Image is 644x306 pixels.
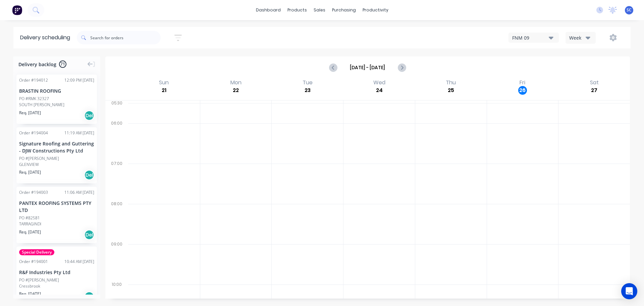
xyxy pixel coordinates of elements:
[105,119,128,160] div: 06:00
[284,5,310,15] div: products
[90,31,161,44] input: Search for orders
[359,5,392,15] div: productivity
[303,86,312,95] div: 23
[627,7,632,13] span: SC
[84,111,94,121] div: Del
[19,102,94,108] div: SOUTH [PERSON_NAME]
[105,240,128,280] div: 09:00
[59,60,66,68] span: 71
[64,130,94,136] div: 11:19 AM [DATE]
[12,5,22,15] img: Factory
[371,79,387,86] div: Wed
[105,200,128,240] div: 08:00
[301,79,315,86] div: Tue
[19,162,94,168] div: GLENVIEW
[590,86,599,95] div: 27
[566,32,596,44] button: Week
[19,229,41,235] span: Req. [DATE]
[19,77,48,83] div: Order # 194012
[105,99,128,119] div: 05:30
[84,230,94,240] div: Del
[160,86,168,95] div: 21
[375,86,384,95] div: 24
[228,79,244,86] div: Mon
[621,283,637,299] div: Open Intercom Messenger
[518,79,527,86] div: Fri
[157,79,171,86] div: Sun
[84,292,94,302] div: Del
[518,86,527,95] div: 26
[19,249,54,255] span: Special Delivery
[569,34,589,41] div: Week
[19,291,41,297] span: Req. [DATE]
[19,140,94,154] div: Signature Roofing and Guttering - DJW Constructions Pty Ltd
[105,160,128,200] div: 07:00
[19,215,40,221] div: PO #82581
[19,200,94,214] div: PANTEX ROOFING SYSTEMS PTY LTD
[329,5,359,15] div: purchasing
[19,189,48,195] div: Order # 194003
[64,77,94,83] div: 12:09 PM [DATE]
[19,110,41,116] span: Req. [DATE]
[508,33,559,43] button: FNM 09
[19,87,94,94] div: BRASTIN ROOFING
[18,61,56,68] span: Delivery backlog
[19,259,48,265] div: Order # 194001
[19,277,59,283] div: PO #[PERSON_NAME]
[84,170,94,180] div: Del
[588,79,601,86] div: Sat
[444,79,458,86] div: Thu
[446,86,455,95] div: 25
[13,27,77,48] div: Delivery scheduling
[64,189,94,195] div: 11:06 AM [DATE]
[253,5,284,15] a: dashboard
[19,283,94,289] div: Cressbrook
[19,169,41,175] span: Req. [DATE]
[231,86,240,95] div: 22
[19,130,48,136] div: Order # 194004
[64,259,94,265] div: 10:44 AM [DATE]
[19,156,59,162] div: PO #[PERSON_NAME]
[512,34,549,41] div: FNM 09
[19,96,49,102] div: PO #RMK 32327
[19,221,94,227] div: TARRAGINDI
[19,269,94,276] div: R&F Industries Pty Ltd
[310,5,329,15] div: sales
